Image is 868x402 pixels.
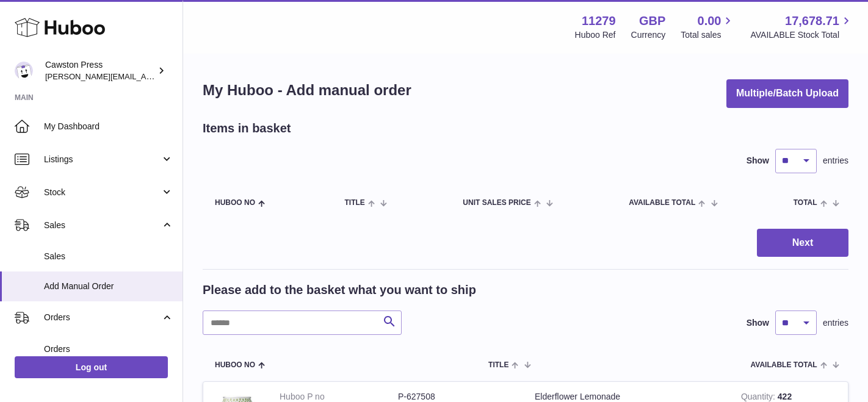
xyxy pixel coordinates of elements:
span: AVAILABLE Stock Total [750,29,853,41]
span: AVAILABLE Total [629,199,695,207]
span: Unit Sales Price [463,199,530,207]
span: Orders [44,343,173,355]
span: Stock [44,187,161,198]
strong: GBP [639,13,665,29]
span: Total sales [681,29,735,41]
span: [PERSON_NAME][EMAIL_ADDRESS][PERSON_NAME][DOMAIN_NAME] [45,71,310,81]
span: Huboo no [215,361,255,369]
h1: My Huboo - Add manual order [203,81,411,100]
img: thomas.carson@cawstonpress.com [15,62,33,80]
span: My Dashboard [44,121,173,132]
span: Title [488,361,508,369]
span: Orders [44,312,161,323]
span: Add Manual Order [44,281,173,292]
div: Currency [631,29,666,41]
span: Huboo no [215,199,255,207]
div: Huboo Ref [575,29,616,41]
span: Listings [44,154,161,165]
a: 0.00 Total sales [681,13,735,41]
div: Cawston Press [45,59,155,82]
a: 17,678.71 AVAILABLE Stock Total [750,13,853,41]
span: 17,678.71 [785,13,839,29]
label: Show [747,155,769,167]
span: Sales [44,251,173,262]
span: 0.00 [698,13,722,29]
span: entries [823,155,848,167]
a: Log out [15,356,168,378]
span: entries [823,317,848,329]
button: Next [757,229,848,257]
button: Multiple/Batch Upload [726,79,848,108]
span: Sales [44,220,161,231]
span: Title [344,199,364,207]
label: Show [747,317,769,329]
h2: Items in basket [203,120,291,137]
strong: 11279 [582,13,616,29]
span: Total [794,199,817,207]
h2: Please add to the basket what you want to ship [203,282,476,298]
span: AVAILABLE Total [751,361,817,369]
